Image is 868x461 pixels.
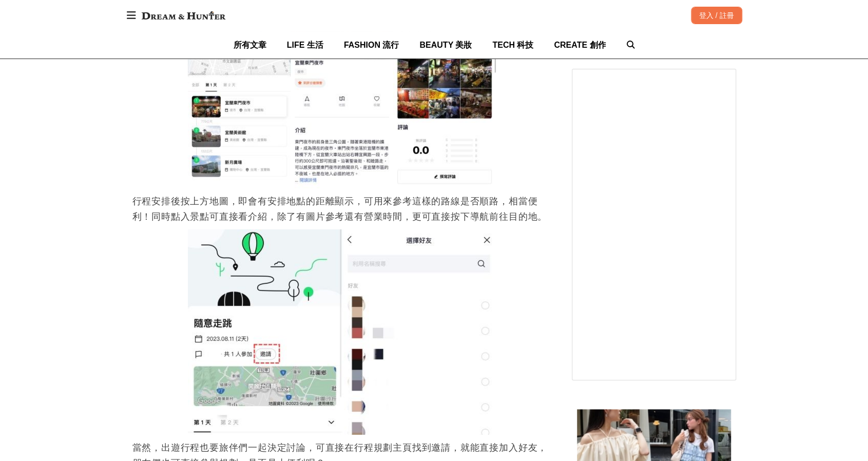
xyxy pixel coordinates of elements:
img: Dream & Hunter [137,6,230,25]
a: BEAUTY 美妝 [419,31,472,59]
a: 所有文章 [234,31,266,59]
a: LIFE 生活 [287,31,323,59]
span: TECH 科技 [492,41,533,49]
a: FASHION 流行 [344,31,399,59]
a: TECH 科技 [492,31,533,59]
span: LIFE 生活 [287,41,323,49]
span: 所有文章 [234,41,266,49]
img: LINE旅遊功能太好用！不只直覺加入行程推薦，交通、住宿預定…也能一次解決 [188,229,496,435]
a: CREATE 創作 [554,31,606,59]
div: 登入 / 註冊 [691,7,742,24]
p: 行程安排後按上方地圖，即會有安排地點的距離顯示，可用來參考這樣的路線是否順路，相當便利！同時點入景點可直接看介紹，除了有圖片參考還有營業時間，更可直接按下導航前往目的地。 [132,194,551,224]
span: BEAUTY 美妝 [419,41,472,49]
span: FASHION 流行 [344,41,399,49]
span: CREATE 創作 [554,41,606,49]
